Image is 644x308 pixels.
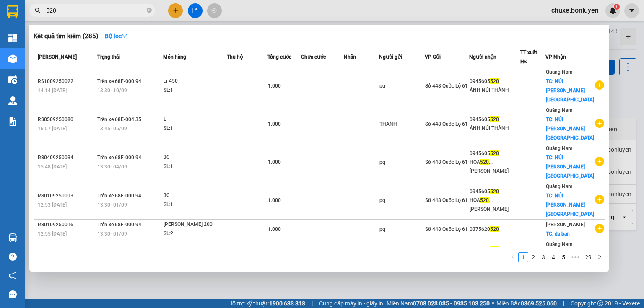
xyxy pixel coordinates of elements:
[35,8,41,13] span: search
[8,54,17,63] img: warehouse-icon
[559,253,568,262] a: 5
[163,54,186,60] span: Món hàng
[569,252,582,262] li: Next 5 Pages
[508,252,518,262] li: Previous Page
[227,54,243,60] span: Thu hộ
[425,83,468,89] span: Số 448 Quốc Lộ 61
[582,252,595,262] li: 29
[597,254,602,259] span: right
[379,120,424,129] div: THANH
[520,49,537,65] span: TT xuất HĐ
[97,155,141,160] span: Trên xe 68F-000.94
[267,54,291,60] span: Tổng cước
[105,33,127,39] strong: Bộ lọc
[470,124,520,133] div: ÁNH NÚI THÀNH
[9,272,17,280] span: notification
[164,86,226,95] div: SL: 1
[8,117,17,126] img: solution-icon
[470,149,520,158] div: 0945605
[490,226,499,232] span: 520
[528,252,538,262] li: 2
[569,252,582,262] span: •••
[97,231,127,237] span: 13:30 - 01/09
[38,153,95,162] div: RS0409250034
[38,231,67,237] span: 12:55 [DATE]
[470,86,520,95] div: ÁNH NÚI THÀNH
[518,252,528,262] li: 1
[549,253,558,262] a: 4
[268,226,281,232] span: 1.000
[38,126,67,132] span: 16:57 [DATE]
[425,226,468,232] span: Số 448 Quốc Lộ 61
[470,158,520,176] div: HOA ... [PERSON_NAME]
[546,184,572,189] span: Quảng Nam
[546,78,594,103] span: TC: NÚI [PERSON_NAME][GEOGRAPHIC_DATA]
[8,96,17,105] img: warehouse-icon
[546,193,594,217] span: TC: NÚI [PERSON_NAME][GEOGRAPHIC_DATA]
[38,54,77,60] span: [PERSON_NAME]
[511,254,516,259] span: left
[164,191,226,200] div: 3C
[164,77,226,86] div: cr 450
[470,225,520,234] div: 0375620
[379,82,424,91] div: pq
[46,6,145,15] input: Tìm tên, số ĐT hoặc mã đơn
[470,196,520,214] div: HOA ... [PERSON_NAME]
[546,107,572,113] span: Quảng Nam
[595,195,604,204] span: plus-circle
[490,116,499,122] span: 520
[9,253,17,261] span: question-circle
[97,88,127,93] span: 13:30 - 10/09
[97,193,141,199] span: Trên xe 68F-000.94
[268,83,281,89] span: 1.000
[38,220,95,229] div: RS0109250016
[268,121,281,127] span: 1.000
[546,116,594,141] span: TC: NÚI [PERSON_NAME][GEOGRAPHIC_DATA]
[9,290,17,298] span: message
[582,253,594,262] a: 29
[539,253,548,262] a: 3
[425,197,468,203] span: Số 448 Quốc Lộ 61
[529,253,538,262] a: 2
[164,229,226,238] div: SL: 2
[38,77,95,86] div: RS1009250022
[38,88,67,93] span: 14:14 [DATE]
[97,78,141,84] span: Trên xe 68F-000.94
[470,115,520,124] div: 0945605
[38,164,67,170] span: 15:48 [DATE]
[34,32,98,41] h3: Kết quả tìm kiếm ( 285 )
[38,115,95,124] div: RS0509250080
[164,115,226,124] div: L
[379,196,424,205] div: pq
[595,252,605,262] li: Next Page
[147,7,152,15] span: close-circle
[508,252,518,262] button: left
[545,54,566,60] span: VP Nhận
[595,224,604,233] span: plus-circle
[490,78,499,84] span: 520
[268,159,281,165] span: 1.000
[490,246,499,252] span: 520
[8,34,17,42] img: dashboard-icon
[546,69,572,75] span: Quảng Nam
[164,162,226,171] div: SL: 1
[379,54,402,60] span: Người gửi
[268,197,281,203] span: 1.000
[480,159,489,165] span: 520
[595,252,605,262] button: right
[122,33,127,39] span: down
[164,153,226,162] div: 3C
[490,150,499,156] span: 520
[379,225,424,234] div: pq
[97,126,127,132] span: 13:45 - 05/09
[164,200,226,210] div: SL: 1
[38,202,67,208] span: 12:53 [DATE]
[546,222,585,228] span: [PERSON_NAME]
[490,189,499,194] span: 520
[164,220,226,229] div: [PERSON_NAME] 200
[38,192,95,200] div: RS0109250013
[546,241,572,247] span: Quảng Nam
[379,158,424,167] div: pq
